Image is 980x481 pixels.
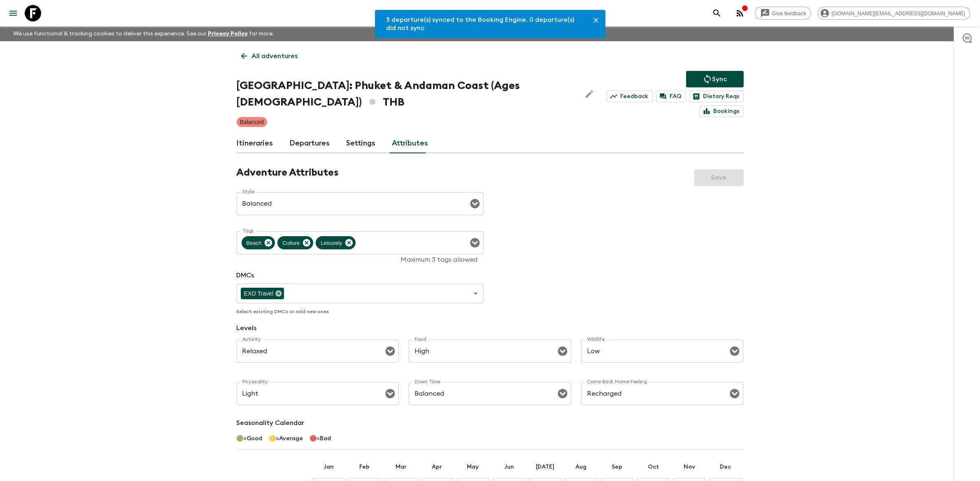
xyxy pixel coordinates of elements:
a: Attributes [392,134,428,153]
p: Oct [637,463,670,471]
a: Dietary Reqs [689,91,744,102]
p: 🟢 = Good [237,434,263,443]
button: Sync adventure departures to the booking engine [686,71,744,87]
h2: Adventure Attributes [237,167,339,179]
button: Open [384,345,396,357]
a: Itineraries [237,134,273,153]
p: May [456,463,489,471]
label: Food [414,336,426,343]
a: FAQ [656,91,686,102]
p: Levels [237,323,744,333]
span: [DOMAIN_NAME][EMAIL_ADDRESS][DOMAIN_NAME] [827,10,970,16]
div: Culture [277,236,313,249]
label: Come Back Home Feeling [587,378,647,385]
span: EXO Travel [241,289,277,298]
a: Departures [290,134,330,153]
label: Physicality [242,378,268,385]
label: Wildlife [587,336,605,343]
div: 3 departure(s) synced to the Booking Engine. 0 departure(s) did not sync [386,12,583,35]
button: Open [729,388,740,399]
p: Apr [421,463,454,471]
h1: [GEOGRAPHIC_DATA]: Phuket & Andaman Coast (Ages [DEMOGRAPHIC_DATA]) THB [237,77,575,110]
p: Sync [712,74,727,84]
p: Jan [312,463,345,471]
button: Open [557,388,568,399]
label: Style [242,188,254,195]
p: Dec [709,463,742,471]
p: Jun [493,463,526,471]
p: Feb [348,463,381,471]
label: Activity [242,336,261,343]
div: [DOMAIN_NAME][EMAIL_ADDRESS][DOMAIN_NAME] [818,7,970,20]
button: menu [5,5,21,21]
p: Balanced [240,118,264,126]
p: All adventures [252,51,298,61]
button: search adventures [709,5,725,21]
div: EXO Travel [241,288,284,299]
a: Feedback [607,91,653,102]
button: Open [729,345,740,357]
a: Bookings [700,106,744,117]
p: Nov [673,463,706,471]
button: Close [590,14,602,26]
button: Open [384,388,396,399]
label: Tags [242,228,254,235]
p: Select existing DMCs or add new ones [237,307,484,317]
span: Leisurely [316,238,347,248]
p: Aug [565,463,598,471]
div: Beach [242,236,275,249]
label: Down Time [414,378,440,385]
p: [DATE] [528,463,561,471]
p: Maximum 3 tags allowed [242,256,478,264]
span: Give feedback [768,10,811,16]
span: Culture [277,238,305,248]
a: Give feedback [755,7,811,20]
a: Privacy Policy [208,31,248,37]
p: Sep [601,463,634,471]
a: Settings [347,134,376,153]
a: All adventures [237,48,303,64]
p: 🔴 = Bad [310,434,331,443]
p: DMCs [237,270,484,280]
p: Mar [384,463,417,471]
button: Open [557,345,568,357]
button: Edit Adventure Title [581,77,598,110]
p: We use functional & tracking cookies to deliver this experience. See our for more. [10,26,277,41]
span: Beach [242,238,267,248]
button: Open [469,198,481,209]
p: 🟡 = Average [269,434,303,443]
button: Open [469,237,481,249]
div: Leisurely [316,236,356,249]
p: Seasonality Calendar [237,418,744,428]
